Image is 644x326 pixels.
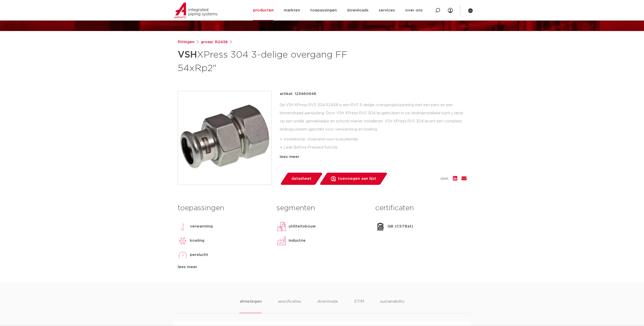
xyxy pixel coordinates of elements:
span: toevoegen aan lijst [338,175,376,183]
li: duidelijke herkenning van materiaal en afmeting [284,152,467,160]
p: perslucht [190,252,208,258]
h3: toepassingen [178,203,269,213]
img: utiliteitsbouw [276,221,287,232]
h3: certificaten [375,203,466,213]
li: insteekstop: stoprand voor buisuiteinde [284,135,467,143]
strong: VSH [178,50,197,59]
img: QB (CSTBat) [375,221,385,232]
h1: XPress 304 3-delige overgang FF 54xRp2" [178,47,368,75]
p: industrie [289,238,306,244]
div: De VSH XPress RVS 304 R2438 is een RVS 3-delige overgangskoppeling met een pers en een binnendraa... [280,101,467,152]
li: specificaties [278,299,301,313]
img: verwarming [178,221,188,232]
img: industrie [276,236,287,246]
div: lees meer [178,264,269,270]
li: sustainability [380,299,405,313]
li: downloads [317,299,338,313]
p: utiliteitsbouw [289,223,316,230]
p: artikel: 123460646 [280,91,316,97]
span: deel: [440,176,449,182]
li: Leak Before Pressed-functie [284,143,467,152]
li: afmetingen [239,299,261,313]
img: koeling [178,236,188,246]
span: datasheet [291,175,311,183]
a: datasheet [280,173,323,185]
p: verwarming [190,223,213,230]
h3: segmenten [276,203,368,213]
a: groep: R2438 [201,39,228,45]
div: lees meer [280,154,467,160]
p: koeling [190,238,204,244]
img: Product Image for VSH XPress 304 3-delige overgang FF 54xRp2" [178,91,271,185]
p: QB (CSTBat) [387,223,413,230]
img: perslucht [178,250,188,260]
li: ETIM [354,299,364,313]
a: fittingen [178,39,194,45]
